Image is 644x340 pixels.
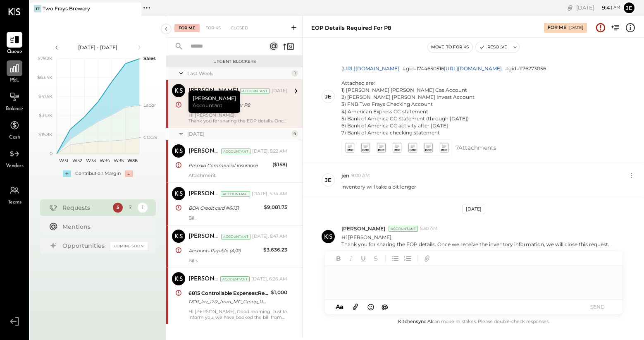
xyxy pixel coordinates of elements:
[188,190,219,198] div: [PERSON_NAME]
[325,176,332,184] div: je
[170,59,298,65] div: Urgent Blockers
[462,204,485,214] div: [DATE]
[34,5,41,12] div: TF
[113,203,123,213] div: 5
[0,60,29,84] a: P&L
[7,48,22,56] span: Queue
[370,253,381,264] button: Strikethrough
[39,113,52,118] text: $31.7K
[341,93,546,101] div: 2) [PERSON_NAME] [PERSON_NAME] Invest Account
[341,241,609,248] div: Thank you for sharing the EOP details. Once we receive the inventory information, we will close t...
[125,170,133,177] div: -
[221,234,250,239] div: Accountant
[38,93,52,99] text: $47.5K
[263,246,287,254] div: $3,636.23
[358,253,369,264] button: Underline
[333,253,344,264] button: Bold
[0,89,29,113] a: Balance
[341,65,546,72] div: gid=1744650516 gid=1176273056
[138,203,148,213] div: 1
[444,65,502,72] a: [URL][DOMAIN_NAME]
[193,102,222,109] span: Accountant
[252,233,287,240] div: [DATE], 5:47 AM
[38,132,52,137] text: $15.8K
[346,253,356,264] button: Italic
[110,242,148,250] div: Coming Soon
[382,303,388,311] span: @
[505,66,508,72] span: #
[50,151,52,156] text: 0
[227,24,252,32] div: Closed
[252,191,287,197] div: [DATE], 5:34 AM
[188,87,239,95] div: [PERSON_NAME]
[62,223,143,231] div: Mentions
[221,191,250,197] div: Accountant
[272,88,287,94] div: [DATE]
[75,170,121,177] div: Contribution Margin
[100,158,110,163] text: W34
[341,183,416,190] p: inventory will take a bit longer
[341,172,349,179] span: jen
[569,25,583,31] div: [DATE]
[188,247,261,255] div: Accounts Payable (A/P)
[341,115,546,122] div: 5) Bank of America CC Statement (through [DATE])
[389,226,418,232] div: Accountant
[341,122,546,129] div: 6) Bank of America CC activity after [DATE]
[10,77,19,84] span: P&L
[86,158,96,163] text: W33
[38,55,52,61] text: $79.2K
[264,203,287,211] div: $9,081.75
[291,130,298,137] div: 4
[127,158,137,163] text: W36
[428,42,472,52] button: Move to for ks
[566,3,574,12] div: copy link
[62,204,109,212] div: Requests
[201,24,225,32] div: For KS
[6,163,24,170] span: Vendors
[62,242,106,250] div: Opportunities
[581,301,614,312] button: SEND
[341,51,546,136] p: Liquor and cash counts are in these documents:
[341,225,385,232] span: [PERSON_NAME]
[43,5,90,12] div: Two Frays Brewery
[114,158,124,163] text: W35
[402,253,413,264] button: Ordered List
[548,24,566,31] div: For Me
[272,160,287,169] div: ($158)
[390,253,401,264] button: Unordered List
[188,118,287,124] div: Thank you for sharing the EOP details. Once we receive the inventory information, we will close t...
[174,24,200,32] div: For Me
[476,42,510,52] button: Resolve
[188,215,287,221] div: Bill.
[341,86,546,93] div: 1) [PERSON_NAME] [PERSON_NAME] Cas Account
[420,225,438,232] span: 5:30 AM
[6,105,23,113] span: Balance
[0,182,29,206] a: Teams
[188,258,287,263] div: Bills.
[251,276,287,283] div: [DATE], 6:26 AM
[63,170,71,177] div: +
[240,88,270,94] div: Accountant
[188,232,219,241] div: [PERSON_NAME]
[188,112,287,124] div: Hi [PERSON_NAME],
[188,172,287,178] div: Attachment.
[341,129,546,136] div: 7) Bank of America checking statement
[341,108,546,115] div: 4) American Express CC statement
[333,302,346,311] button: Aa
[9,134,20,141] span: Cash
[422,253,432,264] button: Add URL
[252,148,287,155] div: [DATE], 5:22 AM
[311,24,391,32] div: EOP Details required for P8
[623,1,636,14] button: je
[143,134,157,140] text: COGS
[188,309,287,320] div: Hi [PERSON_NAME], Good morning. Just to inform you, we have booked the bill from MC Group USA, LL...
[271,288,287,297] div: $1,000
[188,161,270,170] div: Prepaid Commercial Insurance
[341,65,399,72] a: [URL][DOMAIN_NAME]
[188,204,261,212] div: BOA Credit card #6031
[187,130,289,137] div: [DATE]
[221,148,250,154] div: Accountant
[291,70,298,77] div: 1
[125,203,135,213] div: 7
[37,74,52,80] text: $63.4K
